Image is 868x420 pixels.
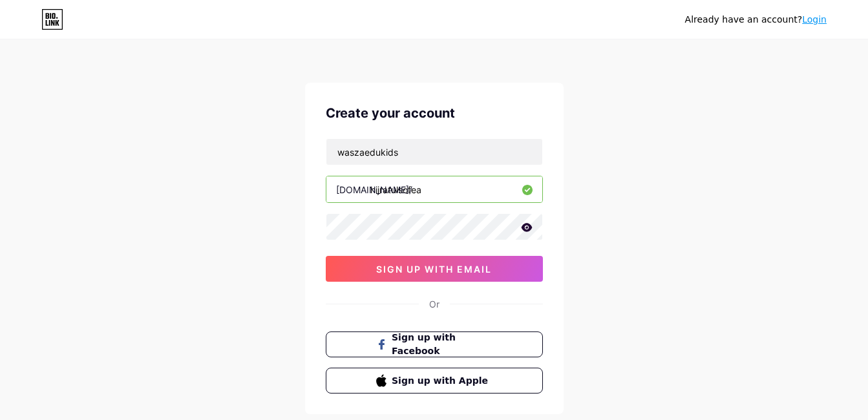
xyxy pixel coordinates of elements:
div: Create your account [326,103,543,123]
div: Or [429,297,439,311]
span: Sign up with Apple [392,374,492,388]
div: Already have an account? [685,13,827,26]
input: username [326,176,542,202]
button: Sign up with Apple [326,368,543,394]
button: Sign up with Facebook [326,331,543,357]
button: sign up with email [326,256,543,282]
input: Email [326,139,542,165]
span: sign up with email [376,264,492,275]
a: Login [802,14,827,25]
div: [DOMAIN_NAME]/ [336,183,412,196]
span: Sign up with Facebook [392,331,492,358]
